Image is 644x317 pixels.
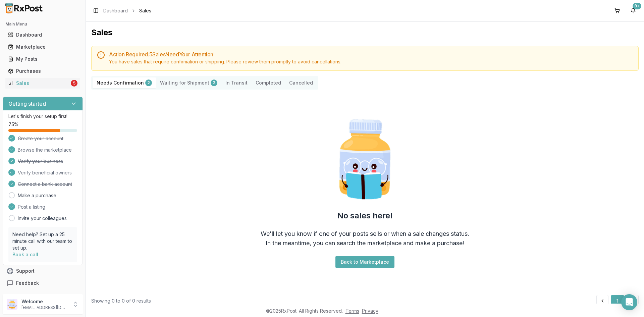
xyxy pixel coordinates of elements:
[8,32,77,38] div: Dashboard
[18,158,63,165] span: Verify your business
[156,77,221,88] button: Waiting for Shipment
[12,231,73,251] p: Need help? Set up a 25 minute call with our team to set up.
[103,7,151,14] nav: breadcrumb
[145,80,152,86] div: 2
[285,77,317,88] button: Cancelled
[5,41,80,53] a: Marketplace
[3,78,83,89] button: Sales5
[5,21,80,27] h2: Main Menu
[3,54,83,64] button: My Posts
[5,53,80,65] a: My Posts
[18,204,45,210] span: Post a listing
[21,298,68,305] p: Welcome
[103,7,128,14] a: Dashboard
[8,80,69,87] div: Sales
[71,80,77,87] div: 5
[211,80,217,86] div: 3
[8,56,77,62] div: My Posts
[18,192,56,199] a: Make a purchase
[5,29,80,41] a: Dashboard
[628,5,639,16] button: 9+
[8,100,46,108] h3: Getting started
[109,58,633,65] div: You have sales that require confirmation or shipping. Please review them promptly to avoid cancel...
[633,3,641,9] div: 9+
[21,305,68,310] p: [EMAIL_ADDRESS][DOMAIN_NAME]
[3,42,83,52] button: Marketplace
[3,277,83,289] button: Feedback
[261,229,469,239] div: We'll let you know if one of your posts sells or when a sale changes status.
[322,116,408,202] img: Smart Pill Bottle
[3,30,83,40] button: Dashboard
[91,27,639,38] h1: Sales
[266,239,464,248] div: In the meantime, you can search the marketplace and make a purchase!
[8,68,77,74] div: Purchases
[91,298,151,304] div: Showing 0 to 0 of 0 results
[18,147,72,153] span: Browse the marketplace
[621,294,637,310] div: Open Intercom Messenger
[8,44,77,50] div: Marketplace
[611,295,624,307] button: 1
[8,121,18,128] span: 75 %
[221,77,252,88] button: In Transit
[18,215,67,222] a: Invite your colleagues
[16,280,39,286] span: Feedback
[5,65,80,77] a: Purchases
[139,7,151,14] span: Sales
[12,252,38,257] a: Book a call
[18,181,72,188] span: Connect a bank account
[345,308,359,314] a: Terms
[18,169,72,176] span: Verify beneficial owners
[252,77,285,88] button: Completed
[18,135,63,142] span: Create your account
[7,299,17,310] img: User avatar
[109,52,633,57] h5: Action Required: 5 Sale s Need Your Attention!
[3,3,46,13] img: RxPost Logo
[3,265,83,277] button: Support
[335,256,394,268] button: Back to Marketplace
[93,77,156,88] button: Needs Confirmation
[3,66,83,76] button: Purchases
[362,308,378,314] a: Privacy
[337,210,393,221] h2: No sales here!
[5,77,80,89] a: Sales5
[8,113,77,120] p: Let's finish your setup first!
